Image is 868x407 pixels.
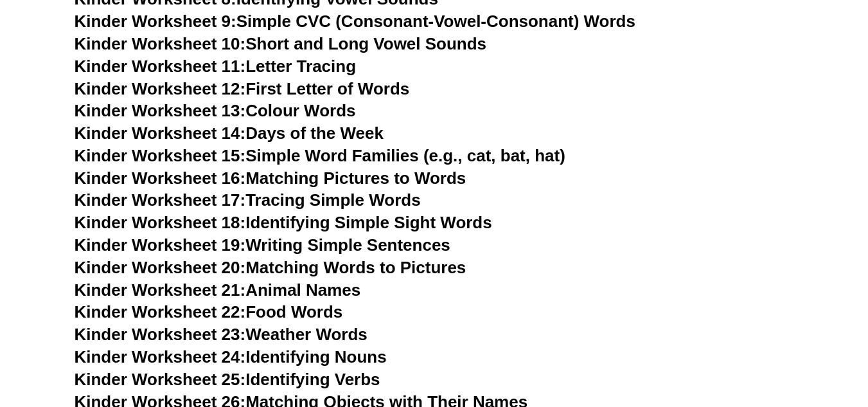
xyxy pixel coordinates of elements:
[75,190,246,210] span: Kinder Worksheet 17:
[75,79,410,98] a: Kinder Worksheet 12:First Letter of Words
[75,258,246,277] span: Kinder Worksheet 20:
[75,57,246,76] span: Kinder Worksheet 11:
[75,146,246,165] span: Kinder Worksheet 15:
[75,146,565,165] a: Kinder Worksheet 15:Simple Word Families (e.g., cat, bat, hat)
[75,57,357,76] a: Kinder Worksheet 11:Letter Tracing
[75,370,246,389] span: Kinder Worksheet 25:
[75,34,246,53] span: Kinder Worksheet 10:
[75,190,421,210] a: Kinder Worksheet 17:Tracing Simple Words
[75,213,246,232] span: Kinder Worksheet 18:
[75,12,236,31] span: Kinder Worksheet 9:
[75,325,368,344] a: Kinder Worksheet 23:Weather Words
[75,325,246,344] span: Kinder Worksheet 23:
[75,258,466,277] a: Kinder Worksheet 20:Matching Words to Pictures
[75,123,384,143] a: Kinder Worksheet 14:Days of the Week
[75,235,450,255] a: Kinder Worksheet 19:Writing Simple Sentences
[75,280,361,300] a: Kinder Worksheet 21:Animal Names
[75,168,246,188] span: Kinder Worksheet 16:
[75,12,635,31] a: Kinder Worksheet 9:Simple CVC (Consonant-Vowel-Consonant) Words
[75,123,246,143] span: Kinder Worksheet 14:
[654,262,868,407] div: Widget de chat
[75,347,387,366] a: Kinder Worksheet 24:Identifying Nouns
[75,79,246,98] span: Kinder Worksheet 12:
[75,302,246,321] span: Kinder Worksheet 22:
[75,213,492,232] a: Kinder Worksheet 18:Identifying Simple Sight Words
[75,101,356,120] a: Kinder Worksheet 13:Colour Words
[75,302,343,321] a: Kinder Worksheet 22:Food Words
[75,101,246,120] span: Kinder Worksheet 13:
[75,168,466,188] a: Kinder Worksheet 16:Matching Pictures to Words
[75,34,487,53] a: Kinder Worksheet 10:Short and Long Vowel Sounds
[75,347,246,366] span: Kinder Worksheet 24:
[75,370,380,389] a: Kinder Worksheet 25:Identifying Verbs
[654,262,868,407] iframe: Chat Widget
[75,235,246,255] span: Kinder Worksheet 19:
[75,280,246,300] span: Kinder Worksheet 21:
